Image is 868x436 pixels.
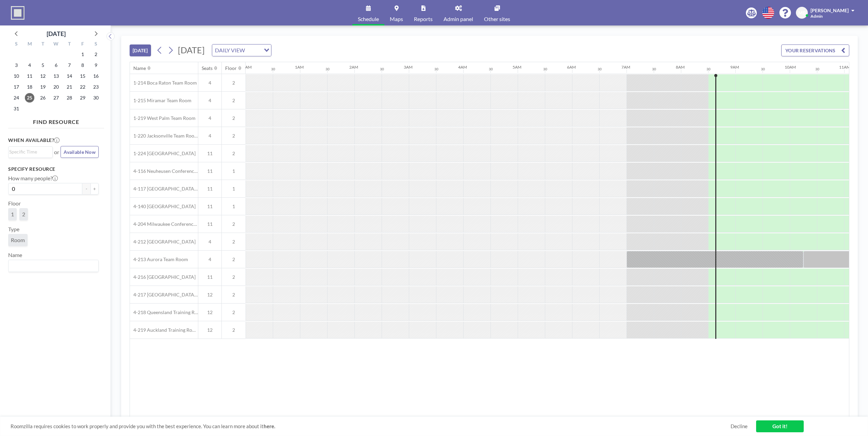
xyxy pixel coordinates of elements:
[222,256,246,262] span: 2
[10,40,23,49] div: S
[36,40,50,49] div: T
[676,65,685,70] div: 8AM
[9,147,52,157] div: Search for option
[61,146,99,158] button: Available Now
[621,65,630,70] div: 7AM
[295,65,304,70] div: 1AM
[785,65,796,70] div: 10AM
[811,7,849,13] span: [PERSON_NAME]
[51,93,61,103] span: Wednesday, August 27, 2025
[130,239,196,245] span: 4-212 [GEOGRAPHIC_DATA]
[798,10,806,16] span: MB
[130,221,198,227] span: 4-204 Milwaukee Conference Room
[240,65,252,70] div: 12AM
[8,166,99,172] h3: Specify resource
[815,67,819,71] div: 30
[65,82,74,92] span: Thursday, August 21, 2025
[12,60,21,70] span: Sunday, August 3, 2025
[133,65,146,71] div: Name
[222,309,246,315] span: 2
[65,93,74,103] span: Thursday, August 28, 2025
[567,65,576,70] div: 6AM
[76,40,89,49] div: F
[489,67,493,71] div: 30
[222,186,246,192] span: 1
[198,309,221,315] span: 12
[198,327,221,333] span: 12
[25,93,34,103] span: Monday, August 25, 2025
[78,71,87,81] span: Friday, August 15, 2025
[198,203,221,210] span: 11
[8,252,22,258] label: Name
[271,67,275,71] div: 30
[54,149,59,156] span: or
[130,150,196,157] span: 1-224 [GEOGRAPHIC_DATA]
[38,60,48,70] span: Tuesday, August 5, 2025
[25,82,34,92] span: Monday, August 18, 2025
[444,16,473,22] span: Admin panel
[47,29,66,38] div: [DATE]
[222,327,246,333] span: 2
[214,46,246,55] span: DAILY VIEW
[25,60,34,70] span: Monday, August 4, 2025
[222,97,246,104] span: 2
[9,261,95,270] input: Search for option
[414,16,433,22] span: Reports
[198,133,221,139] span: 4
[130,44,151,56] button: [DATE]
[51,60,61,70] span: Wednesday, August 6, 2025
[222,274,246,280] span: 2
[731,423,748,430] a: Decline
[198,80,221,86] span: 4
[91,93,101,103] span: Saturday, August 30, 2025
[78,93,87,103] span: Friday, August 29, 2025
[222,239,246,245] span: 2
[23,40,36,49] div: M
[65,60,74,70] span: Thursday, August 7, 2025
[390,16,403,22] span: Maps
[222,292,246,298] span: 2
[130,274,196,280] span: 4-216 [GEOGRAPHIC_DATA]
[198,256,221,262] span: 4
[8,226,19,233] label: Type
[484,16,510,22] span: Other sites
[38,93,48,103] span: Tuesday, August 26, 2025
[9,260,98,272] div: Search for option
[91,60,101,70] span: Saturday, August 9, 2025
[130,292,198,298] span: 4-217 [GEOGRAPHIC_DATA] Training Room
[91,71,101,81] span: Saturday, August 16, 2025
[222,150,246,157] span: 2
[50,40,63,49] div: W
[349,65,358,70] div: 2AM
[130,309,198,315] span: 4-218 Queensland Training Room
[12,104,21,113] span: Sunday, August 31, 2025
[202,65,213,71] div: Seats
[222,221,246,227] span: 2
[51,82,61,92] span: Wednesday, August 20, 2025
[404,65,413,70] div: 3AM
[11,237,25,243] span: Room
[11,6,24,20] img: organization-logo
[11,211,14,218] span: 1
[12,82,21,92] span: Sunday, August 17, 2025
[198,221,221,227] span: 11
[22,211,25,218] span: 2
[325,67,330,71] div: 30
[38,82,48,92] span: Tuesday, August 19, 2025
[222,115,246,121] span: 2
[8,200,21,207] label: Floor
[706,67,711,71] div: 30
[434,67,438,71] div: 30
[198,97,221,104] span: 4
[90,183,99,195] button: +
[198,186,221,192] span: 11
[91,82,101,92] span: Saturday, August 23, 2025
[64,149,96,155] span: Available Now
[25,71,34,81] span: Monday, August 11, 2025
[811,14,823,19] span: Admin
[358,16,379,22] span: Schedule
[839,65,850,70] div: 11AM
[513,65,521,70] div: 5AM
[8,116,104,125] h4: FIND RESOURCE
[11,423,731,430] span: Roomzilla requires cookies to work properly and provide you with the best experience. You can lea...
